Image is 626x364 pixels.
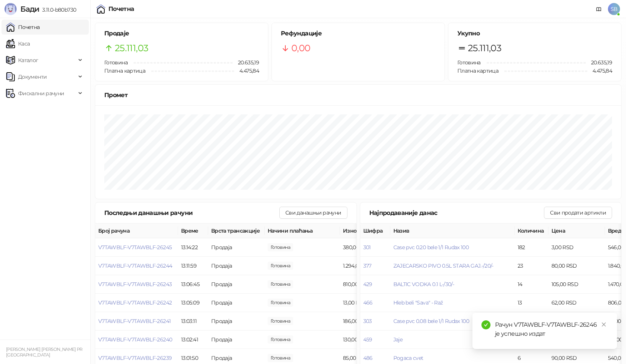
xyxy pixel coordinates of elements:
[20,5,39,14] span: Бади
[393,262,493,269] button: ZAJECARSKO PIVO 0.5L STARA GAJ.-/20/-
[178,257,208,275] td: 13:11:59
[481,320,490,329] span: check-circle
[515,312,548,330] td: 10
[98,244,172,251] button: V7TAWBLF-V7TAWBLF-26245
[495,320,608,338] div: Рачун V7TAWBLF-V7TAWBLF-26246 је успешно издат
[515,275,548,294] td: 14
[363,336,372,343] button: 459
[548,275,605,294] td: 105,00 RSD
[548,257,605,275] td: 80,00 RSD
[515,238,548,257] td: 182
[393,355,423,361] button: Pogaca cvet
[390,224,515,238] th: Назив
[208,330,265,349] td: Продаја
[268,335,293,344] span: 130,00
[95,224,178,238] th: Број рачуна
[208,294,265,312] td: Продаја
[104,59,128,66] span: Готовина
[340,238,396,257] td: 380,00 RSD
[544,207,612,219] button: Сви продати артикли
[515,257,548,275] td: 23
[515,224,548,238] th: Количина
[233,58,259,67] span: 20.635,19
[457,67,498,74] span: Платна картица
[98,281,172,288] button: V7TAWBLF-V7TAWBLF-26243
[98,336,172,343] button: V7TAWBLF-V7TAWBLF-26240
[340,312,396,330] td: 186,00 RSD
[178,312,208,330] td: 13:03:11
[393,299,443,306] span: Hleb beli "Sava" - Raž
[178,275,208,294] td: 13:06:45
[208,275,265,294] td: Продаја
[18,69,47,84] span: Документи
[234,67,259,75] span: 4.475,84
[291,41,310,55] span: 0,00
[468,41,501,55] span: 25.111,03
[6,20,40,35] a: Почетна
[601,322,606,327] span: close
[340,224,396,238] th: Износ
[363,281,372,288] button: 429
[340,294,396,312] td: 13,00 RSD
[360,224,390,238] th: Шифра
[363,355,373,361] button: 486
[98,318,171,324] button: V7TAWBLF-V7TAWBLF-26241
[340,257,396,275] td: 1.294,00 RSD
[39,6,76,13] span: 3.11.0-b80b730
[108,6,134,12] div: Почетна
[548,224,605,238] th: Цена
[548,294,605,312] td: 62,00 RSD
[340,330,396,349] td: 130,00 RSD
[268,354,293,362] span: 85,00
[208,224,265,238] th: Врста трансакције
[268,280,293,288] span: 810,00
[178,238,208,257] td: 13:14:22
[268,243,293,251] span: 380,00
[178,330,208,349] td: 13:02:41
[115,41,148,55] span: 25.111,03
[363,262,372,269] button: 377
[208,238,265,257] td: Продаја
[104,29,259,38] h5: Продаје
[208,257,265,275] td: Продаја
[393,318,469,324] button: Case pvc 0.08 bele 1/1 Rudax 100
[98,355,172,361] button: V7TAWBLF-V7TAWBLF-26239
[393,244,469,251] button: Case pvc 0.20 bele 1/1 Rudax 100
[268,317,293,325] span: 186,00
[178,224,208,238] th: Време
[208,312,265,330] td: Продаја
[457,29,612,38] h5: Укупно
[608,3,620,15] span: SB
[393,281,454,288] button: BALTIC VODKA 0.1 L-/30/-
[265,224,340,238] th: Начини плаћања
[98,262,172,269] span: V7TAWBLF-V7TAWBLF-26244
[515,294,548,312] td: 13
[18,53,38,68] span: Каталог
[363,244,371,251] button: 301
[104,67,145,74] span: Платна картица
[6,347,82,358] small: [PERSON_NAME] [PERSON_NAME] PR [GEOGRAPHIC_DATA]
[281,29,436,38] h5: Рефундације
[587,67,612,75] span: 4.475,84
[363,318,372,324] button: 303
[104,208,279,218] div: Последњи данашњи рачуни
[593,3,605,15] a: Документација
[586,58,612,67] span: 20.635,19
[18,86,64,101] span: Фискални рачуни
[393,336,402,343] button: Jaje
[340,275,396,294] td: 810,00 RSD
[457,59,481,66] span: Готовина
[178,294,208,312] td: 13:05:09
[98,299,172,306] button: V7TAWBLF-V7TAWBLF-26242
